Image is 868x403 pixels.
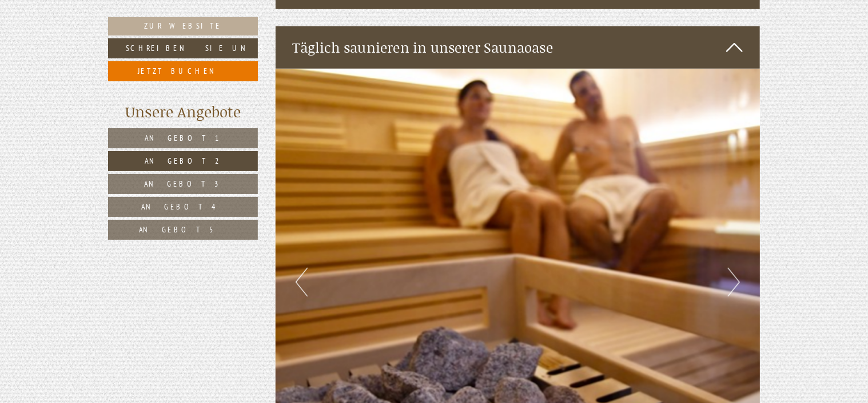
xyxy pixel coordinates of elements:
[108,17,258,35] a: Zur Website
[276,26,761,69] div: Täglich saunieren in unserer Saunaoase
[144,179,222,189] span: Angebot 3
[145,156,221,166] span: Angebot 2
[108,61,258,81] a: Jetzt buchen
[141,201,225,212] span: Angebot 4
[296,268,308,297] button: Previous
[108,101,258,123] div: Unsere Angebote
[728,268,740,297] button: Next
[145,133,221,143] span: Angebot 1
[139,224,228,235] span: Angebot 5
[108,38,258,58] a: Schreiben Sie uns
